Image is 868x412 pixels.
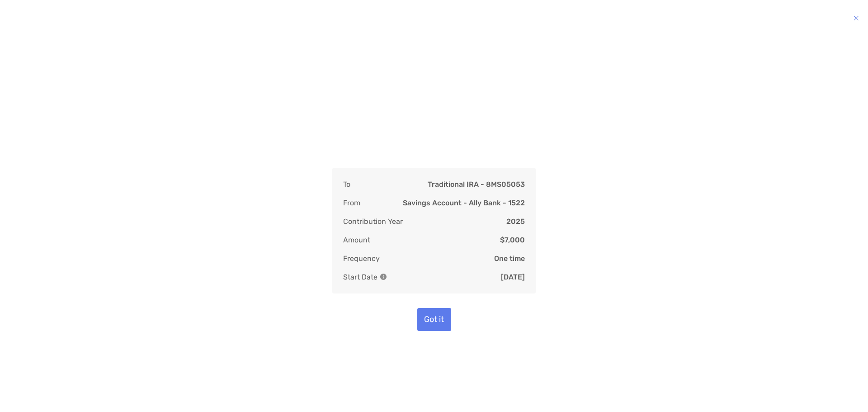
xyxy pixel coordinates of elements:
p: From [343,197,360,208]
p: Start Date [343,271,387,283]
button: Got it [417,308,451,331]
p: Savings Account - Ally Bank - 1522 [403,197,525,208]
p: Contribution Year [343,216,403,227]
img: Information Icon [380,274,387,280]
p: $7,000 [500,234,525,246]
p: 2025 [506,216,525,227]
p: [DATE] [501,271,525,283]
p: Funds are subject to a waiting period before being available to withdraw. The status of the trans... [264,138,604,161]
p: Deposit successfully submitted! [350,123,519,134]
p: Frequency [343,253,380,264]
p: To [343,179,350,190]
p: One time [494,253,525,264]
p: Traditional IRA - 8MS05053 [428,179,525,190]
p: Amount [343,234,370,246]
